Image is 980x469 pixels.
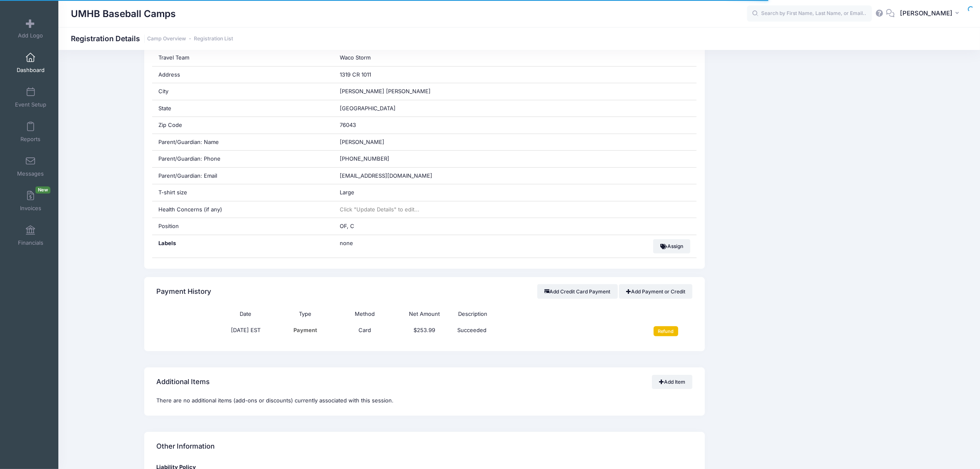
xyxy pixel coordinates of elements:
div: Travel Team [152,50,333,66]
div: Parent/Guardian: Name [152,134,333,151]
a: Add Logo [11,14,50,43]
span: Click "Update Details" to edit... [340,206,419,213]
span: New [35,186,50,194]
div: T-shirt size [152,184,333,201]
div: Parent/Guardian: Phone [152,151,333,167]
th: Date [216,306,276,323]
a: Dashboard [11,48,50,77]
span: [PERSON_NAME] [900,9,952,18]
h1: UMHB Baseball Camps [71,4,176,23]
div: Labels [152,235,333,258]
span: [PERSON_NAME] [PERSON_NAME] [340,88,431,94]
a: Add Payment or Credit [619,284,693,298]
span: [PERSON_NAME] [340,139,384,145]
a: Registration List [194,36,233,42]
span: Add Logo [18,32,43,39]
span: [EMAIL_ADDRESS][DOMAIN_NAME] [340,172,432,179]
button: [PERSON_NAME] [895,4,967,23]
td: [DATE] EST [216,323,276,341]
div: Health Concerns (if any) [152,201,333,218]
span: Event Setup [15,101,46,108]
span: 1319 CR 1011 [340,71,371,78]
span: Large [340,189,354,196]
a: InvoicesNew [11,186,50,216]
h4: Additional Items [156,370,210,394]
span: Dashboard [17,67,45,74]
div: There are no additional items (add-ons or discounts) currently associated with this session. [144,397,705,416]
a: Event Setup [11,83,50,112]
button: Assign [653,239,690,253]
a: Camp Overview [147,36,186,42]
th: Type [276,306,335,323]
span: [GEOGRAPHIC_DATA] [340,105,396,112]
td: $253.99 [395,323,454,341]
td: Payment [276,323,335,341]
div: State [152,100,333,117]
td: Card [335,323,395,341]
input: Search by First Name, Last Name, or Email... [747,5,872,22]
span: 76043 [340,122,356,128]
h4: Payment History [156,280,211,303]
span: none [340,239,444,248]
div: Parent/Guardian: Email [152,168,333,184]
th: Description [454,306,633,323]
span: Reports [20,136,40,143]
button: Add Credit Card Payment [537,284,618,298]
div: Position [152,218,333,235]
td: Succeeded [454,323,633,341]
h1: Registration Details [71,34,233,43]
a: Financials [11,221,50,250]
th: Net Amount [395,306,454,323]
span: Invoices [20,205,41,212]
h4: Other Information [156,434,215,458]
a: Messages [11,152,50,181]
span: Messages [17,170,44,177]
span: Waco Storm [340,54,371,61]
a: Reports [11,117,50,146]
th: Method [335,306,395,323]
input: Refund [654,326,678,336]
span: Financials [18,239,43,246]
span: OF, C [340,223,354,229]
div: Address [152,67,333,83]
div: Zip Code [152,117,333,134]
div: City [152,83,333,100]
a: Add Item [652,375,693,389]
span: [PHONE_NUMBER] [340,155,389,162]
